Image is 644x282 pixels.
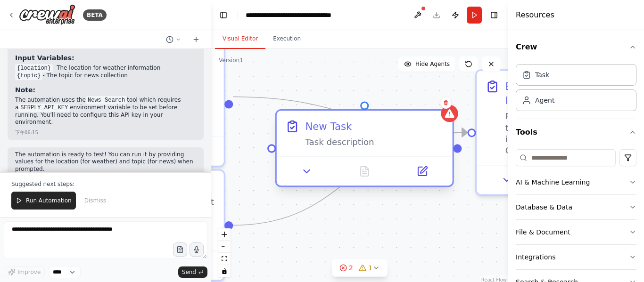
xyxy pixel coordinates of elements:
button: File & Document [516,220,636,244]
button: Crew [516,34,636,60]
div: Search for and collect comprehensive weather information for {location}, including current condit... [76,82,215,128]
div: React Flow controls [218,228,231,277]
button: Switch to previous chat [162,34,185,45]
button: Hide right sidebar [487,8,501,22]
button: Visual Editor [215,29,265,49]
div: File & Document [516,227,570,237]
div: Crew [516,60,636,119]
p: Suggested next steps: [11,180,200,188]
g: Edge from 270f2a7e-f692-4707-bd40-437e7a527f36 to 9db2a4f9-67ea-4d1c-95ee-548376166600 [233,125,467,232]
button: Start a new chat [189,34,204,45]
button: Hide left sidebar [217,8,230,22]
h3: Note: [15,85,196,95]
li: - The location for weather information [15,64,196,72]
span: Hide Agents [415,60,450,68]
button: Click to speak your automation idea [190,242,204,257]
div: New TaskTask description [275,112,454,190]
button: zoom out [218,241,231,253]
div: Search for and gather the latest news articles and developments about {topic}, focusing on recent... [47,169,225,281]
button: Run Automation [11,192,76,209]
p: The automation uses the tool which requires a environment variable to be set before running. You'... [15,97,196,126]
span: Send [182,268,196,276]
div: BETA [83,9,107,21]
div: Gather Weather InformationSearch for and collect comprehensive weather information for {location}... [47,41,225,167]
span: Improve [17,268,41,276]
div: Agent [535,96,554,105]
button: fit view [218,253,231,265]
div: New Task [305,119,352,133]
div: Database & Data [516,202,572,212]
code: {topic} [15,72,42,80]
g: Edge from 6827daba-788c-4c99-8f4b-e878ce8d532b to 9db2a4f9-67ea-4d1c-95ee-548376166600 [233,89,467,139]
div: Task description [305,137,444,148]
li: - The topic for news collection [15,72,196,80]
h3: Input Variables: [15,53,196,63]
button: Dismiss [80,192,111,209]
span: 1 [368,263,372,273]
span: Dismiss [84,197,106,204]
h4: Resources [516,9,554,21]
button: Tools [516,119,636,145]
nav: breadcrumb [246,10,352,20]
code: News Search [86,96,127,105]
img: Logo [19,4,75,25]
button: Open in side panel [397,163,446,180]
span: Run Automation [26,197,72,204]
button: 21 [332,259,388,277]
button: Upload files [173,242,187,257]
code: SERPLY_API_KEY [18,104,70,112]
button: toggle interactivity [218,265,231,277]
button: Send [178,266,207,278]
button: Improve [4,266,45,278]
button: zoom in [218,228,231,241]
div: Gather Weather Information [76,51,215,80]
div: AI & Machine Learning [516,177,590,187]
button: Hide Agents [398,56,455,72]
span: 2 [349,263,353,273]
div: Search for and gather the latest news articles and developments about {topic}, focusing on recent... [76,196,215,242]
button: Execution [265,29,308,49]
div: Task [535,70,549,80]
button: No output available [334,163,395,180]
button: Database & Data [516,195,636,219]
div: Integrations [516,252,555,262]
div: Version 1 [219,56,243,64]
button: AI & Machine Learning [516,170,636,194]
button: Open in side panel [169,143,218,160]
div: 下午06:15 [15,129,38,136]
button: Integrations [516,245,636,269]
code: {location} [15,64,53,73]
button: Delete node [440,97,452,109]
p: The automation is ready to test! You can run it by providing values for the location (for weather... [15,151,196,173]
